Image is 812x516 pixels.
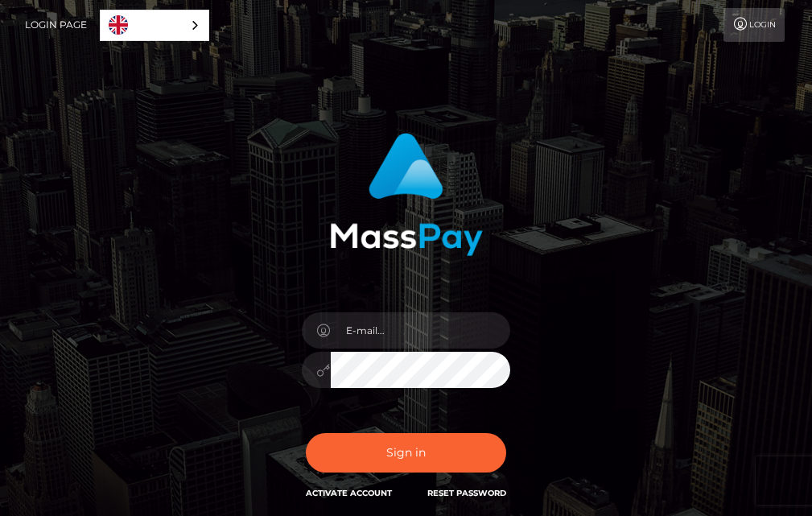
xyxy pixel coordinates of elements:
a: Activate Account [306,488,392,498]
div: Language [100,10,209,41]
a: Login [723,8,785,42]
aside: Language selected: English [100,10,209,41]
button: Sign in [306,433,507,473]
a: Reset Password [427,488,506,498]
a: English [101,10,208,40]
input: E-mail... [331,312,511,349]
img: MassPay Login [330,133,483,256]
a: Login Page [25,8,87,42]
